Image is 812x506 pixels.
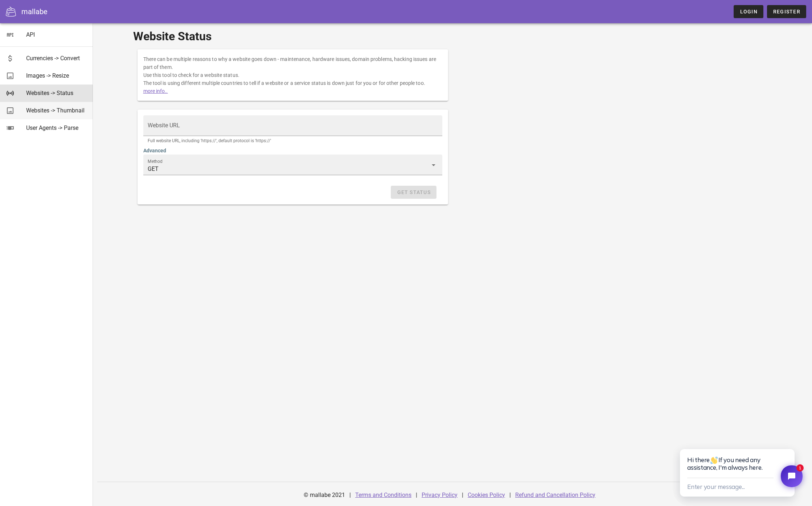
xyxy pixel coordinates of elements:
[468,491,505,498] a: Cookies Policy
[509,486,511,504] div: |
[673,426,812,506] iframe: Tidio Chat
[462,486,463,504] div: |
[299,486,349,504] div: © mallabe 2021
[734,5,763,18] a: Login
[515,491,595,498] a: Refund and Cancellation Policy
[422,491,458,498] a: Privacy Policy
[349,486,351,504] div: |
[148,139,438,143] div: Full website URL, including 'https://', default protocol is 'https://'
[773,9,800,15] span: Register
[26,107,87,114] div: Websites -> Thumbnail
[143,147,443,155] h4: Advanced
[416,486,417,504] div: |
[739,9,757,15] span: Login
[26,90,87,96] div: Websites -> Status
[26,31,87,38] div: API
[138,49,448,101] div: There can be multiple reasons to why a website goes down - maintenance, hardware issues, domain p...
[21,6,48,17] div: mallabe
[133,28,772,45] h1: Website Status
[26,72,87,79] div: Images -> Resize
[143,88,168,94] a: more info..
[148,159,163,164] label: Method
[767,5,806,18] a: Register
[26,124,87,131] div: User Agents -> Parse
[355,491,411,498] a: Terms and Conditions
[26,55,87,62] div: Currencies -> Convert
